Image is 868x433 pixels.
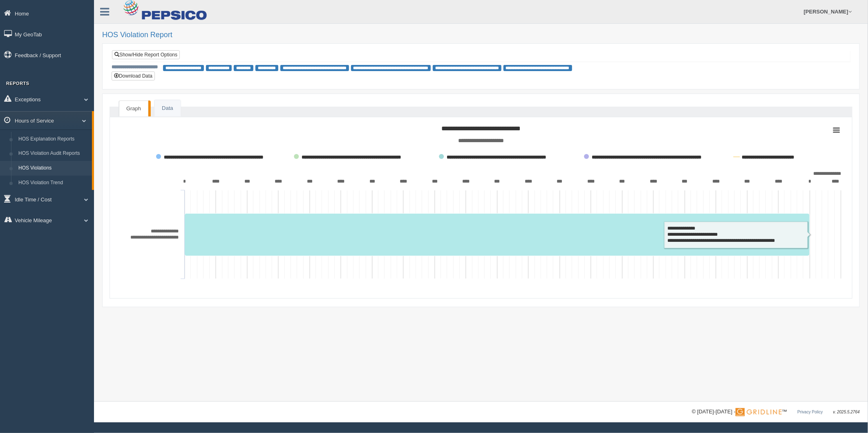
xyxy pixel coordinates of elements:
[833,410,860,414] span: v. 2025.5.2764
[119,100,148,117] a: Graph
[15,161,92,176] a: HOS Violations
[102,31,860,39] h2: HOS Violation Report
[154,100,180,117] a: Data
[736,408,782,416] img: Gridline
[15,176,92,190] a: HOS Violation Trend
[15,132,92,147] a: HOS Explanation Reports
[112,71,155,80] button: Download Data
[15,146,92,161] a: HOS Violation Audit Reports
[112,50,180,59] a: Show/Hide Report Options
[797,410,823,414] a: Privacy Policy
[692,408,860,416] div: © [DATE]-[DATE] - ™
